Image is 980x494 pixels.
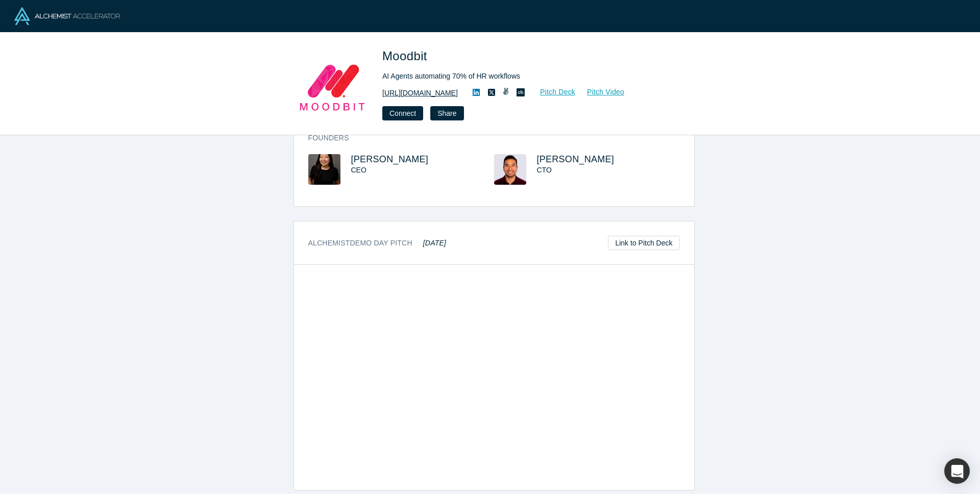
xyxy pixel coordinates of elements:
a: Link to Pitch Deck [608,236,679,250]
h3: Alchemist Demo Day Pitch [308,238,447,249]
span: CEO [351,166,366,174]
img: Alfredo Jaldin's Profile Image [494,154,526,185]
a: [PERSON_NAME] [537,154,615,164]
div: AI Agents automating 70% of HR workflows [382,71,668,82]
em: [DATE] [423,239,446,247]
span: Moodbit [382,49,431,63]
img: Alchemist Logo [14,7,120,25]
h3: Founders [308,133,666,143]
a: [URL][DOMAIN_NAME] [382,88,458,98]
iframe: Moodbit [294,265,694,490]
span: CTO [537,166,552,174]
img: Moodbit's Logo [297,47,368,118]
button: Connect [382,106,423,120]
a: Pitch Video [576,86,625,98]
a: Pitch Deck [529,86,576,98]
a: [PERSON_NAME] [351,154,429,164]
img: Miho Shoji's Profile Image [308,154,340,185]
button: Share [430,106,463,120]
